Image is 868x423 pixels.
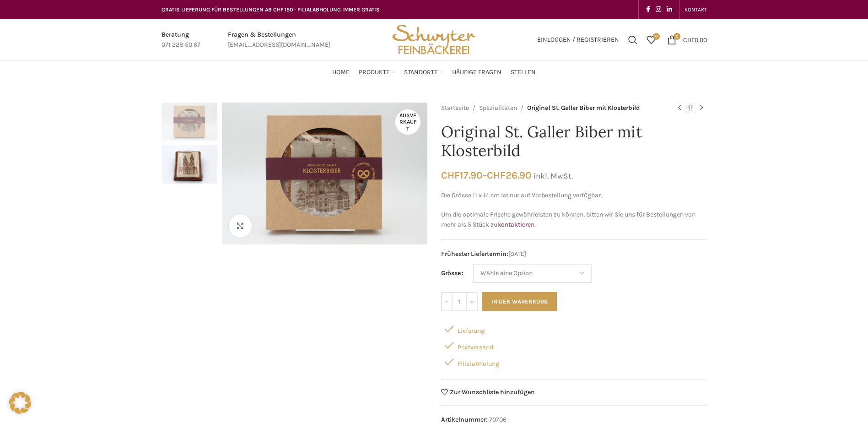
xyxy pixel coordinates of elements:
[674,103,685,114] a: Previous product
[441,169,707,181] p: –
[162,30,200,50] a: Infobox link
[332,68,350,77] span: Home
[664,3,675,16] a: Linkedin social link
[441,249,707,259] span: [DATE]
[653,3,664,16] a: Instagram social link
[441,292,453,311] input: -
[441,337,707,353] div: Postversand
[533,31,624,49] a: Einloggen / Registrieren
[359,63,395,81] a: Produkte
[534,171,573,180] small: inkl. MwSt.
[643,3,653,16] a: Facebook social link
[162,6,380,13] span: GRATIS LIEFERUNG FÜR BESTELLUNGEN AB CHF 150 - FILIALABHOLUNG IMMER GRATIS
[674,33,680,40] span: 0
[487,169,506,181] span: CHF
[511,68,536,77] span: Stellen
[228,30,330,50] a: Infobox link
[452,68,501,77] span: Häufige Fragen
[696,103,707,114] a: Next product
[487,169,531,181] bdi: 26.90
[395,109,421,135] span: Ausverkauft
[332,63,350,81] a: Home
[537,37,619,43] span: Einloggen / Registrieren
[441,190,707,201] p: Die Grösse 11 x 14 cm ist nur auf Vorbestellung verfügbar.
[441,103,469,113] a: Startseite
[685,0,707,19] a: KONTAKT
[653,33,660,40] span: 0
[441,389,535,396] a: Zur Wunschliste hinzufügen
[404,68,438,77] span: Standorte
[441,268,464,278] label: Grösse
[624,31,642,49] a: Suchen
[497,221,534,228] a: kontaktieren
[441,250,508,258] span: Frühester Liefertermin:
[441,103,665,114] nav: Breadcrumb
[359,68,390,77] span: Produkte
[389,19,479,60] img: Bäckerei Schwyter
[441,210,707,230] p: Um die optimale Frische gewährleisten zu können, bitten wir Sie uns für Bestellungen von mehr als...
[663,31,712,49] a: 0 CHF0.00
[479,103,517,113] a: Spezialitäten
[511,63,536,81] a: Stellen
[683,36,695,43] span: CHF
[441,320,707,337] div: Lieferung
[527,103,640,113] span: Original St. Galler Biber mit Klosterbild
[389,35,479,43] a: Site logo
[453,292,466,311] input: Produktmenge
[404,63,443,81] a: Standorte
[680,0,712,19] div: Secondary navigation
[441,123,707,160] h1: Original St. Galler Biber mit Klosterbild
[452,63,501,81] a: Häufige Fragen
[642,31,660,49] div: Meine Wunschliste
[157,63,712,81] div: Main navigation
[441,169,460,181] span: CHF
[482,292,557,311] button: In den Warenkorb
[441,353,707,370] div: Filialabholung
[642,31,660,49] a: 0
[685,6,707,13] span: KONTAKT
[450,389,535,396] span: Zur Wunschliste hinzufügen
[466,292,478,311] input: +
[441,169,482,181] bdi: 17.90
[683,36,707,43] bdi: 0.00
